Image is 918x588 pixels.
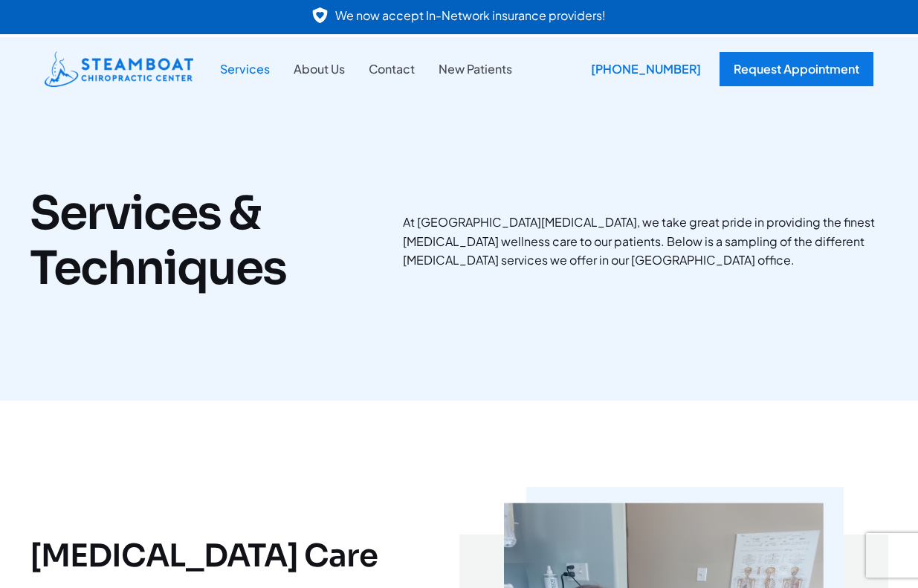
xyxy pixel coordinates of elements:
[45,51,193,87] img: Steamboat Chiropractic Center
[403,213,888,270] p: At [GEOGRAPHIC_DATA][MEDICAL_DATA], we take great pride in providing the finest [MEDICAL_DATA] we...
[30,537,385,575] h2: [MEDICAL_DATA] Care
[282,59,357,79] a: About Us
[208,59,524,79] nav: Site Navigation
[427,59,524,79] a: New Patients
[208,59,282,79] a: Services
[580,52,705,86] a: [PHONE_NUMBER]
[580,52,712,86] div: [PHONE_NUMBER]
[720,52,873,86] a: Request Appointment
[357,59,427,79] a: Contact
[30,186,373,297] h1: Services & Techniques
